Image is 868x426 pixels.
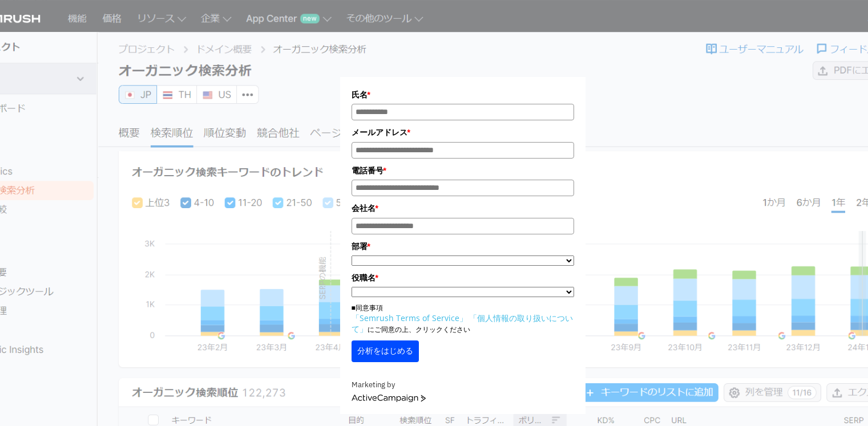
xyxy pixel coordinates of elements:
[352,88,574,101] label: 氏名
[352,271,574,284] label: 役職名
[352,126,574,139] label: メールアドレス
[352,164,574,177] label: 電話番号
[352,313,467,323] a: 「Semrush Terms of Service」
[352,240,574,253] label: 部署
[352,303,574,335] p: ■同意事項 にご同意の上、クリックください
[352,340,419,362] button: 分析をはじめる
[352,313,573,334] a: 「個人情報の取り扱いについて」
[352,202,574,214] label: 会社名
[352,379,574,391] div: Marketing by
